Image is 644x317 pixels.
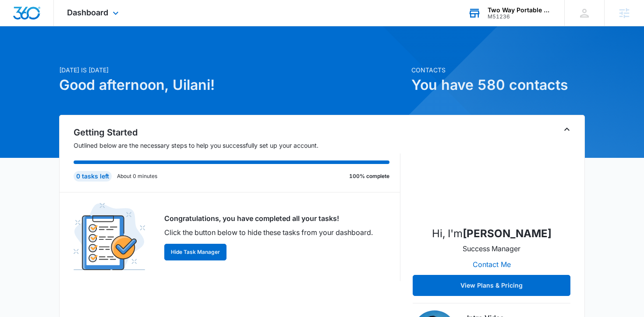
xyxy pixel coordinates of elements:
[411,65,585,75] p: Contacts
[448,131,535,219] img: Brandon Henson
[117,172,157,180] p: About 0 minutes
[463,243,520,254] p: Success Manager
[464,254,520,275] button: Contact Me
[488,14,552,20] div: account id
[74,141,400,150] p: Outlined below are the necessary steps to help you successfully set up your account.
[413,275,570,296] button: View Plans & Pricing
[432,226,552,242] p: Hi, I'm
[59,65,406,75] p: [DATE] is [DATE]
[59,75,406,96] h1: Good afternoon, Uilani!
[562,124,572,135] button: Toggle Collapse
[67,8,108,17] span: Dashboard
[164,244,226,260] button: Hide Task Manager
[411,75,585,96] h1: You have 580 contacts
[164,213,373,224] p: Congratulations, you have completed all your tasks!
[74,171,112,182] div: 0 tasks left
[74,126,400,139] h2: Getting Started
[164,227,373,238] p: Click the button below to hide these tasks from your dashboard.
[488,7,552,14] div: account name
[463,227,552,240] strong: [PERSON_NAME]
[349,172,389,180] p: 100% complete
